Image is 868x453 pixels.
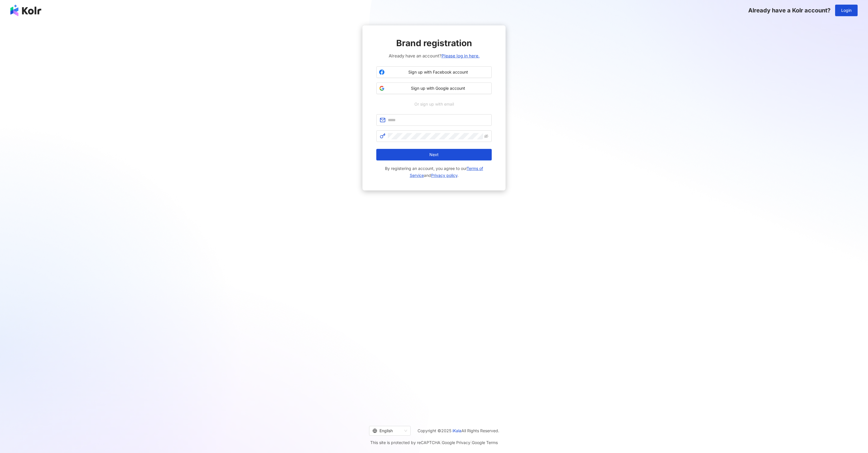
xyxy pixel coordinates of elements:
button: Sign up with Facebook account [376,66,492,78]
span: Login [841,8,852,13]
span: Sign up with Facebook account [387,69,489,75]
a: Google Privacy [442,440,470,445]
a: Please log in here. [442,53,480,59]
span: | [470,440,472,445]
span: eye-invisible [484,134,488,138]
a: iKala [452,428,461,433]
button: Login [835,5,858,16]
span: By registering an account, you agree to our and . [376,165,492,179]
img: logo [10,5,41,16]
span: Already have an account? [389,53,480,59]
span: Brand registration [396,37,472,49]
span: This site is protected by reCAPTCHA [370,439,498,446]
div: English [373,426,402,435]
a: Privacy policy [431,173,457,178]
span: Sign up with Google account [387,85,489,91]
span: Copyright © 2025 All Rights Reserved. [418,427,499,434]
span: Or sign up with email [410,101,458,107]
button: Next [376,149,492,160]
span: Already have a Kolr account? [748,7,830,14]
span: Next [429,152,439,157]
span: | [440,440,442,445]
a: Google Terms [472,440,498,445]
button: Sign up with Google account [376,83,492,94]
